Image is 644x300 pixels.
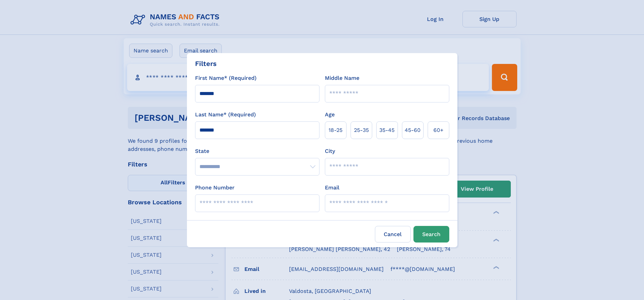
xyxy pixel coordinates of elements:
[325,111,335,119] label: Age
[405,126,421,134] span: 45‑60
[354,126,369,134] span: 25‑35
[379,126,395,134] span: 35‑45
[325,74,359,82] label: Middle Name
[325,147,335,155] label: City
[195,74,257,82] label: First Name* (Required)
[195,147,319,155] label: State
[433,126,444,134] span: 60+
[195,184,235,192] label: Phone Number
[195,59,217,69] div: Filters
[413,226,449,243] button: Search
[375,226,411,243] label: Cancel
[325,184,339,192] label: Email
[329,126,342,134] span: 18‑25
[195,111,256,119] label: Last Name* (Required)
